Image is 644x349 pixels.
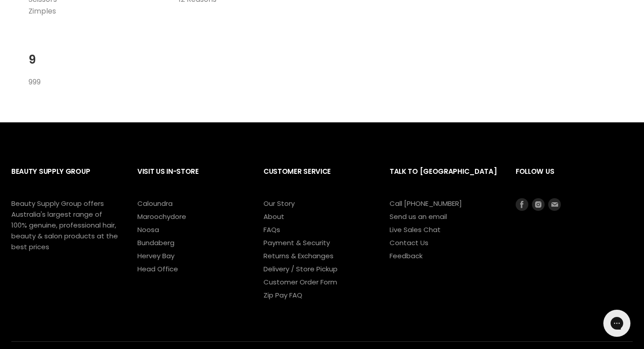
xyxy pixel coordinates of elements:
a: Hervey Bay [137,251,174,261]
a: Send us an email [390,212,447,221]
h2: 9 [28,39,165,69]
a: Feedback [390,251,423,261]
a: Payment & Security [263,238,330,247]
a: Returns & Exchanges [263,251,334,261]
p: Beauty Supply Group offers Australia's largest range of 100% genuine, professional hair, beauty &... [11,198,119,252]
a: Zip Pay FAQ [263,290,302,300]
a: Caloundra [137,199,173,208]
h2: Follow us [516,160,633,198]
h2: Visit Us In-Store [137,160,245,198]
a: Customer Order Form [263,277,337,287]
a: Bundaberg [137,238,174,247]
a: FAQs [263,225,280,234]
a: Zimples [28,6,56,16]
a: 999 [28,77,41,87]
a: Head Office [137,264,178,274]
a: Call [PHONE_NUMBER] [390,199,462,208]
h2: Customer Service [263,160,371,198]
a: About [263,212,284,221]
a: Maroochydore [137,212,186,221]
iframe: Gorgias live chat messenger [599,307,635,340]
a: Our Story [263,199,295,208]
a: Live Sales Chat [390,225,441,234]
a: Noosa [137,225,159,234]
a: Delivery / Store Pickup [263,264,338,274]
h2: Talk to [GEOGRAPHIC_DATA] [390,160,498,198]
a: Contact Us [390,238,428,247]
h2: Beauty Supply Group [11,160,119,198]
